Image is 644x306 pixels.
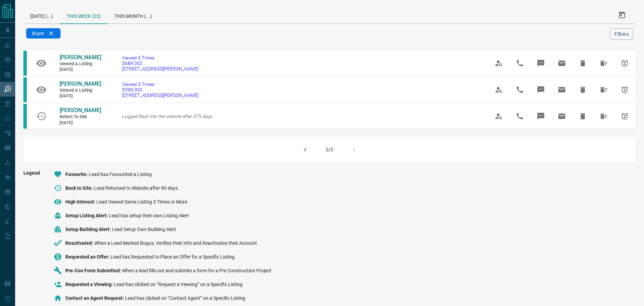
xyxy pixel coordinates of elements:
[575,55,591,72] span: Hide
[65,172,89,177] span: Favourite
[114,282,243,287] span: Lead has clicked on “Request a Viewing” on a Specific Listing
[122,268,271,273] span: When a lead fills out and submits a form for a Pre Construction Project
[595,55,612,72] span: Hide All from Mandy Rahimi
[110,254,235,260] span: Lead has Requested to Place an Offer for a Specific Listing
[491,108,507,124] span: View Profile
[616,108,633,124] span: Snooze
[122,92,198,98] span: [STREET_ADDRESS][PERSON_NAME]
[65,254,110,260] span: Requested an Offer
[65,213,109,218] span: Setup Listing Alert
[65,185,94,191] span: Back to Site
[32,31,44,36] span: Buyer
[512,81,528,98] span: Call
[60,67,101,73] span: [DATE]
[23,51,27,76] div: condos.ca
[533,55,549,72] span: Message
[122,81,198,98] a: Viewed 3 Times$599,000[STREET_ADDRESS][PERSON_NAME]
[554,55,570,72] span: Email
[122,55,198,72] a: Viewed 3 Times$689,000[STREET_ADDRESS][PERSON_NAME]
[575,81,591,98] span: Hide
[554,108,570,124] span: Email
[23,77,27,102] div: condos.ca
[512,55,528,72] span: Call
[610,28,633,40] button: Filters
[575,108,591,124] span: Hide
[65,295,125,301] span: Contact an Agent Request
[89,172,152,177] span: Lead has Favourited a Listing
[94,185,178,191] span: Lead Returned to Website after 90 days
[112,227,176,232] span: Lead Setup Own Building Alert
[23,7,60,23] div: [DATE] (...)
[122,61,198,66] span: $689,000
[533,81,549,98] span: Message
[60,107,101,113] span: [PERSON_NAME]
[60,88,101,94] span: Viewed a Listing
[122,66,198,72] span: [STREET_ADDRESS][PERSON_NAME]
[60,114,101,120] span: Return to Site
[122,81,198,87] span: Viewed 3 Times
[60,107,101,114] a: [PERSON_NAME]
[554,81,570,98] span: Email
[65,199,96,205] span: High Interest
[60,120,101,126] span: [DATE]
[125,295,245,301] span: Lead has clicked on “Contact Agent” on a Specific Listing
[65,268,122,273] span: Pre-Con Form Submitted
[614,7,630,23] button: Select Date Range
[60,80,101,87] span: [PERSON_NAME]
[109,213,189,218] span: Lead has setup their own Listing Alert
[533,108,549,124] span: Message
[96,199,187,205] span: Lead Viewed Same Listing 3 Times or More
[122,87,198,92] span: $599,000
[122,55,198,61] span: Viewed 3 Times
[122,113,212,119] span: Logged Back into the website after 475 days
[491,81,507,98] span: View Profile
[616,81,633,98] span: Snooze
[491,55,507,72] span: View Profile
[60,54,101,61] a: [PERSON_NAME]
[60,61,101,67] span: Viewed a Listing
[595,108,612,124] span: Hide All from Merhawi Gebremedhin
[60,80,101,88] a: [PERSON_NAME]
[23,104,27,129] div: condos.ca
[512,108,528,124] span: Call
[326,147,333,152] div: 2/2
[595,81,612,98] span: Hide All from Merhawi Gebremedhin
[60,93,101,99] span: [DATE]
[65,227,112,232] span: Setup Building Alert
[60,7,108,24] div: This Week (23)
[60,54,101,61] span: [PERSON_NAME]
[65,240,94,246] span: Reactivated
[108,7,159,23] div: This Month (...)
[26,28,61,39] div: Buyer
[616,55,633,72] span: Snooze
[65,282,114,287] span: Requested a Viewing
[94,240,257,246] span: When a Lead Marked Bogus, Verifies their Info and Reactivates their Account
